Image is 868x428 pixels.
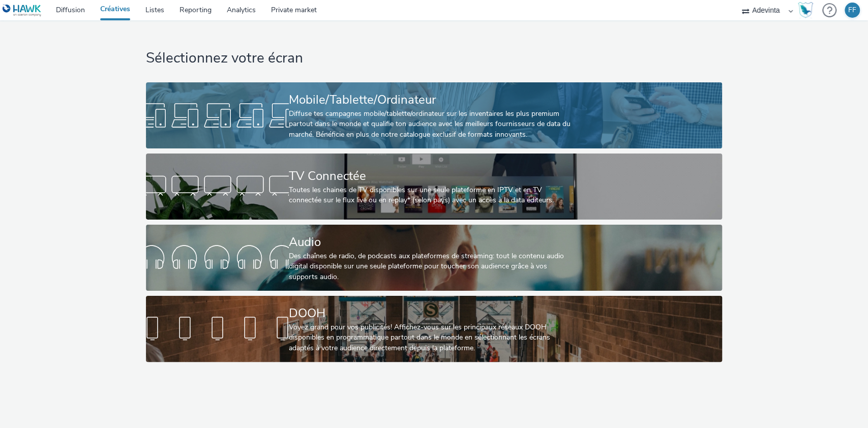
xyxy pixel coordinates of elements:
[3,4,42,17] img: undefined Logo
[146,225,722,291] a: AudioDes chaînes de radio, de podcasts aux plateformes de streaming: tout le contenu audio digita...
[289,304,575,322] div: DOOH
[289,233,575,251] div: Audio
[289,185,575,206] div: Toutes les chaines de TV disponibles sur une seule plateforme en IPTV et en TV connectée sur le f...
[146,82,722,148] a: Mobile/Tablette/OrdinateurDiffuse tes campagnes mobile/tablette/ordinateur sur les inventaires le...
[289,91,575,109] div: Mobile/Tablette/Ordinateur
[289,251,575,282] div: Des chaînes de radio, de podcasts aux plateformes de streaming: tout le contenu audio digital dis...
[146,49,722,68] h1: Sélectionnez votre écran
[289,109,575,140] div: Diffuse tes campagnes mobile/tablette/ordinateur sur les inventaires les plus premium partout dan...
[146,154,722,220] a: TV ConnectéeToutes les chaines de TV disponibles sur une seule plateforme en IPTV et en TV connec...
[146,296,722,362] a: DOOHVoyez grand pour vos publicités! Affichez-vous sur les principaux réseaux DOOH disponibles en...
[798,2,813,18] img: Hawk Academy
[798,2,817,18] a: Hawk Academy
[289,167,575,185] div: TV Connectée
[848,3,856,18] div: FF
[289,322,575,353] div: Voyez grand pour vos publicités! Affichez-vous sur les principaux réseaux DOOH disponibles en pro...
